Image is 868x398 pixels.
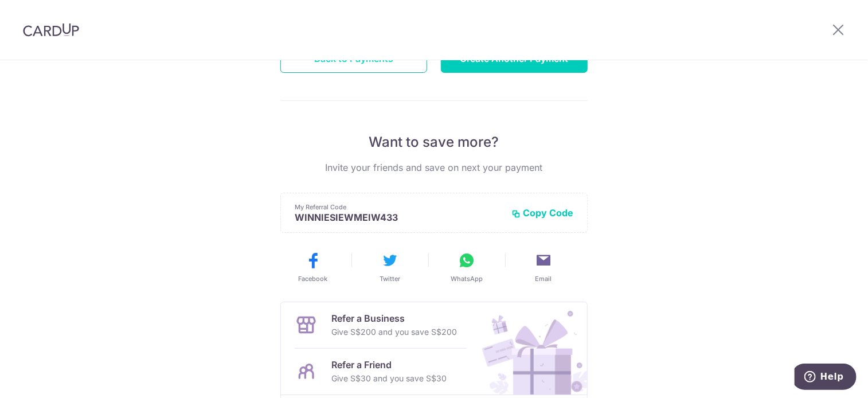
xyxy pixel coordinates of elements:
p: Give S$200 and you save S$200 [331,325,457,339]
img: Refer [471,302,587,395]
p: My Referral Code [295,202,502,212]
span: WhatsApp [451,274,483,283]
p: Give S$30 and you save S$30 [331,372,447,385]
img: CardUp [23,23,79,37]
button: Facebook [279,251,347,283]
p: Refer a Friend [331,358,447,372]
span: Facebook [299,274,328,283]
p: Want to save more? [280,133,588,151]
span: Email [535,274,552,283]
p: WINNIESIEWMEIW433 [295,212,502,223]
button: Email [510,251,577,283]
iframe: Opens a widget where you can find more information [795,364,857,392]
button: WhatsApp [433,251,501,283]
p: Refer a Business [331,311,457,325]
span: Twitter [380,274,400,283]
button: Copy Code [511,207,573,218]
button: Twitter [356,251,424,283]
p: Invite your friends and save on next your payment [280,161,588,174]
